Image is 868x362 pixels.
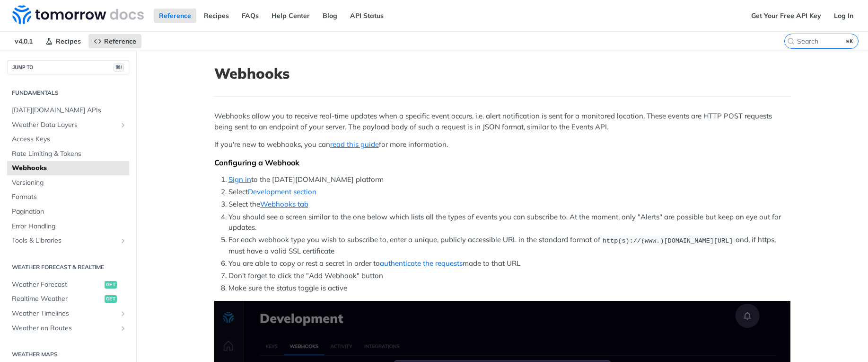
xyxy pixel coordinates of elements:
a: Weather Data LayersShow subpages for Weather Data Layers [7,118,129,132]
span: Weather Data Layers [12,120,117,130]
li: Select [228,187,790,198]
a: Development section [248,187,316,196]
kbd: ⌘K [844,36,856,46]
a: Tools & LibrariesShow subpages for Tools & Libraries [7,234,129,248]
p: If you're new to webhooks, you can for more information. [214,139,790,150]
a: Get Your Free API Key [746,9,826,23]
span: Versioning [12,178,127,188]
a: FAQs [237,9,264,23]
a: Realtime Weatherget [7,292,129,306]
a: Weather TimelinesShow subpages for Weather Timelines [7,307,129,321]
a: Log In [829,9,859,23]
a: Recipes [199,9,234,23]
span: Error Handling [12,222,127,231]
li: Make sure the status toggle is active [228,283,790,294]
h2: Weather Maps [7,350,129,359]
p: Webhooks allow you to receive real-time updates when a specific event occurs, i.e. alert notifica... [214,111,790,132]
a: Access Keys [7,132,129,146]
a: Blog [317,9,342,23]
a: Formats [7,190,129,204]
a: Error Handling [7,219,129,234]
span: Recipes [56,37,81,45]
a: Sign in [228,175,251,184]
span: http(s)://(www.)[DOMAIN_NAME][URL] [603,237,733,244]
span: [DATE][DOMAIN_NAME] APIs [12,106,127,115]
svg: Search [787,37,795,45]
span: Weather Timelines [12,309,117,318]
h1: Webhooks [214,65,790,82]
span: Access Keys [12,135,127,144]
a: Help Center [266,9,315,23]
span: Realtime Weather [12,294,102,304]
button: Show subpages for Weather Timelines [119,310,127,317]
a: Webhooks tab [260,199,308,208]
a: Versioning [7,176,129,190]
span: Tools & Libraries [12,236,117,245]
li: For each webhook type you wish to subscribe to, enter a unique, publicly accessible URL in the st... [228,235,790,256]
a: Recipes [40,34,86,48]
span: Webhooks [12,163,127,173]
span: get [105,281,117,289]
button: Show subpages for Weather Data Layers [119,121,127,129]
a: authenticate the requests [380,259,463,268]
a: Rate Limiting & Tokens [7,147,129,161]
div: Configuring a Webhook [214,158,790,167]
span: ⌘/ [114,63,124,72]
span: Pagination [12,207,127,217]
img: Tomorrow.io Weather API Docs [12,5,144,24]
li: You should see a screen similar to the one below which lists all the types of events you can subs... [228,212,790,233]
span: Reference [104,37,136,45]
li: Select the [228,199,790,210]
a: Reference [88,34,141,48]
h2: Fundamentals [7,89,129,97]
a: Reference [154,9,196,23]
span: Weather Forecast [12,280,102,290]
span: get [105,295,117,303]
a: read this guide [330,140,379,149]
button: Show subpages for Tools & Libraries [119,237,127,244]
span: v4.0.1 [9,34,38,48]
a: Pagination [7,205,129,219]
span: Weather on Routes [12,324,117,333]
a: Webhooks [7,161,129,175]
li: Don't forget to click the "Add Webhook" button [228,271,790,281]
a: [DATE][DOMAIN_NAME] APIs [7,103,129,118]
li: You are able to copy or rest a secret in order to made to that URL [228,258,790,269]
span: Formats [12,192,127,202]
a: API Status [345,9,389,23]
li: to the [DATE][DOMAIN_NAME] platform [228,174,790,185]
span: Rate Limiting & Tokens [12,149,127,159]
button: JUMP TO⌘/ [7,60,129,74]
button: Show subpages for Weather on Routes [119,325,127,332]
h2: Weather Forecast & realtime [7,263,129,271]
a: Weather on RoutesShow subpages for Weather on Routes [7,321,129,335]
a: Weather Forecastget [7,278,129,292]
